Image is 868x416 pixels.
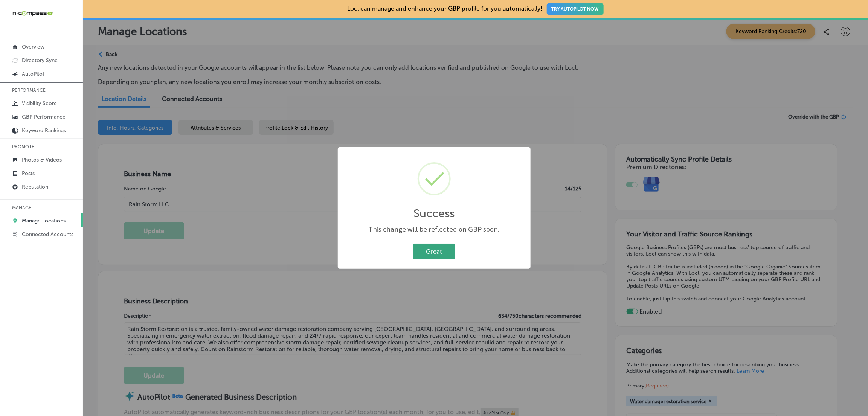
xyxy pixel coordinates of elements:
p: GBP Performance [22,114,66,120]
p: Directory Sync [22,57,58,64]
p: Overview [22,44,44,50]
div: This change will be reflected on GBP soon. [345,225,523,234]
p: Posts [22,170,35,177]
button: Great [413,244,455,259]
p: Connected Accounts [22,231,73,238]
p: Visibility Score [22,100,57,107]
p: Reputation [22,184,48,190]
button: TRY AUTOPILOT NOW [547,3,604,15]
img: 660ab0bf-5cc7-4cb8-ba1c-48b5ae0f18e60NCTV_CLogo_TV_Black_-500x88.png [12,10,53,17]
p: Keyword Rankings [22,127,66,134]
p: Photos & Videos [22,157,62,163]
h2: Success [413,207,455,220]
p: AutoPilot [22,71,44,77]
p: Manage Locations [22,218,66,224]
